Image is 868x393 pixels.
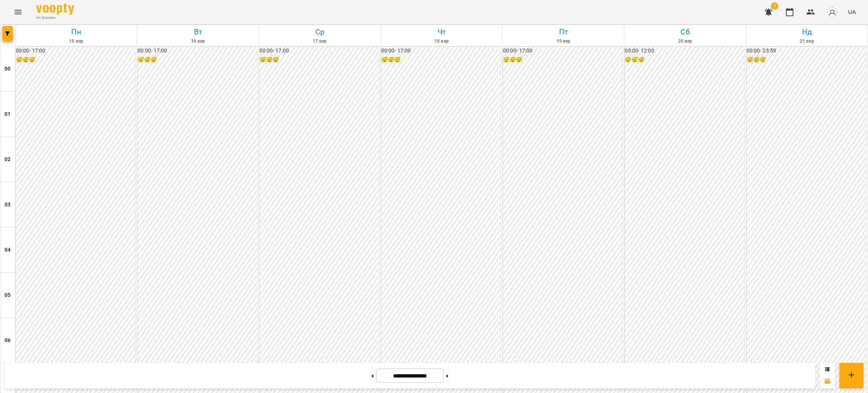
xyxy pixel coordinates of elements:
h6: 😴😴😴 [747,56,866,64]
h6: 00:00 - 17:00 [138,47,257,55]
h6: 21 вер [747,38,866,45]
span: 1 [771,2,778,10]
h6: Пт [504,26,623,38]
h6: Ср [260,26,379,38]
h6: 😴😴😴 [260,56,379,64]
h6: Пн [17,26,136,38]
h6: Сб [625,26,744,38]
h6: 02 [5,155,11,164]
h6: 18 вер [382,38,501,45]
span: For Business [36,15,74,20]
h6: 15 вер [17,38,136,45]
h6: 00:00 - 12:00 [625,47,744,55]
h6: 00:00 - 23:59 [747,47,866,55]
h6: Чт [382,26,501,38]
h6: 17 вер [260,38,379,45]
button: UA [845,5,859,19]
h6: 😴😴😴 [16,56,135,64]
button: Menu [9,3,27,21]
h6: 😴😴😴 [503,56,622,64]
h6: 04 [5,246,11,254]
h6: Вт [138,26,257,38]
h6: 00:00 - 17:00 [503,47,622,55]
h6: 05 [5,291,11,299]
h6: 00:00 - 17:00 [260,47,379,55]
h6: 19 вер [504,38,623,45]
h6: 😴😴😴 [381,56,501,64]
h6: Нд [747,26,866,38]
h6: 00 [5,65,11,73]
span: UA [848,8,856,16]
h6: 01 [5,110,11,118]
h6: 😴😴😴 [625,56,744,64]
h6: 😴😴😴 [138,56,257,64]
h6: 00:00 - 17:00 [16,47,135,55]
h6: 20 вер [625,38,744,45]
img: avatar_s.png [827,7,837,17]
h6: 16 вер [138,38,257,45]
h6: 00:00 - 17:00 [381,47,501,55]
h6: 03 [5,201,11,209]
h6: 06 [5,336,11,345]
img: Voopty Logo [36,4,74,15]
